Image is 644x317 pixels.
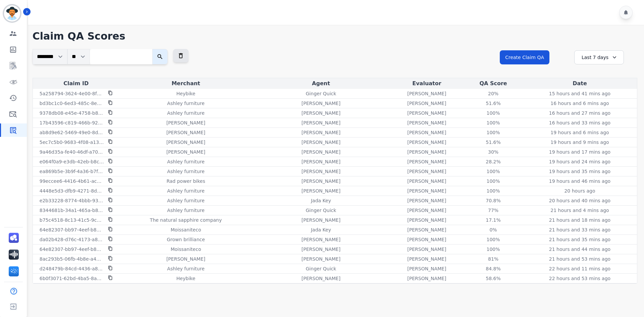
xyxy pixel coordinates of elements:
[302,246,340,253] p: [PERSON_NAME]
[166,119,205,126] p: [PERSON_NAME]
[407,236,446,243] p: [PERSON_NAME]
[478,236,508,243] div: 100%
[564,188,595,194] p: 20 hours ago
[478,217,508,223] div: 17.1%
[549,110,610,116] p: 16 hours and 27 mins ago
[550,129,609,136] p: 19 hours and 6 mins ago
[40,256,104,262] p: 8ac293b5-06fb-4b8e-a4bb-6af74ef041f3
[549,149,610,155] p: 19 hours and 17 mins ago
[478,119,508,126] div: 100%
[478,275,508,282] div: 58.6%
[302,188,340,194] p: [PERSON_NAME]
[302,119,340,126] p: [PERSON_NAME]
[478,129,508,136] div: 100%
[478,265,508,272] div: 84.8%
[40,226,104,233] p: 64e82307-bb97-4eef-b8ab-bf2356df7aaf
[306,265,336,272] p: Ginger Quick
[302,236,340,243] p: [PERSON_NAME]
[176,90,195,97] p: Heybike
[150,217,222,223] p: The natural sapphire company
[500,50,549,64] button: Create Claim QA
[478,168,508,175] div: 100%
[34,80,118,88] div: Claim ID
[407,265,446,272] p: [PERSON_NAME]
[302,217,340,223] p: [PERSON_NAME]
[302,158,340,165] p: [PERSON_NAME]
[478,207,508,214] div: 77%
[306,90,336,97] p: Ginger Quick
[40,139,104,146] p: 5ec7c5b0-9683-4f08-a133-70226b4d3ee3
[407,178,446,184] p: [PERSON_NAME]
[40,178,104,184] p: 99eccee6-4416-4b61-ac25-1ad3a39bd925
[40,100,104,107] p: bd3bc1c0-6ed3-485c-8e35-a5154fee0c92
[166,129,205,136] p: [PERSON_NAME]
[167,168,204,175] p: Ashley furniture
[549,226,610,233] p: 21 hours and 33 mins ago
[407,168,446,175] p: [PERSON_NAME]
[574,50,624,64] div: Last 7 days
[40,246,104,253] p: 64e82307-bb97-4eef-b8ab-bf2356df7aaf
[40,110,104,116] p: 9378db08-e45e-4758-b894-182461775b54
[167,100,204,107] p: Ashley furniture
[40,188,104,194] p: 4448e5d3-dfb9-4271-8dd3-7832540f378a
[40,197,104,204] p: e2b33228-8774-4bbb-9348-1c08396c5885
[40,236,104,243] p: da02b428-d76c-4173-a873-7914b422dfdd
[4,5,20,21] img: Bordered avatar
[302,168,340,175] p: [PERSON_NAME]
[550,100,609,107] p: 16 hours and 6 mins ago
[302,139,340,146] p: [PERSON_NAME]
[167,158,204,165] p: Ashley furniture
[478,246,508,253] div: 100%
[302,100,340,107] p: [PERSON_NAME]
[391,80,463,88] div: Evaluator
[549,119,610,126] p: 16 hours and 33 mins ago
[549,217,610,223] p: 21 hours and 18 mins ago
[33,30,637,42] h1: Claim QA Scores
[302,110,340,116] p: [PERSON_NAME]
[302,129,340,136] p: [PERSON_NAME]
[478,100,508,107] div: 51.6%
[407,217,446,223] p: [PERSON_NAME]
[478,188,508,194] div: 100%
[407,207,446,214] p: [PERSON_NAME]
[171,246,201,253] p: Moissaniteco
[166,139,205,146] p: [PERSON_NAME]
[167,207,204,214] p: Ashley furniture
[167,197,204,204] p: Ashley furniture
[407,246,446,253] p: [PERSON_NAME]
[550,139,609,146] p: 19 hours and 9 mins ago
[478,256,508,262] div: 81%
[40,119,104,126] p: 17b43596-c819-466b-9248-397843ff71b5
[302,275,340,282] p: [PERSON_NAME]
[40,207,104,214] p: 8344681b-34a1-465a-b867-831f970bf34f
[407,226,446,233] p: [PERSON_NAME]
[549,256,610,262] p: 21 hours and 53 mins ago
[407,90,446,97] p: [PERSON_NAME]
[549,158,610,165] p: 19 hours and 24 mins ago
[407,188,446,194] p: [PERSON_NAME]
[176,275,195,282] p: Heybike
[478,197,508,204] div: 70.8%
[524,80,636,88] div: Date
[40,275,104,282] p: 6b0f3071-62bd-4ba5-8a37-cb7925dfa011
[167,236,205,243] p: Grown brilliance
[254,80,388,88] div: Agent
[306,207,336,214] p: Ginger Quick
[121,80,251,88] div: Merchant
[407,158,446,165] p: [PERSON_NAME]
[407,149,446,155] p: [PERSON_NAME]
[167,188,204,194] p: Ashley furniture
[478,158,508,165] div: 28.2%
[549,197,610,204] p: 20 hours and 40 mins ago
[166,256,205,262] p: [PERSON_NAME]
[478,226,508,233] div: 0%
[407,197,446,204] p: [PERSON_NAME]
[302,256,340,262] p: [PERSON_NAME]
[407,275,446,282] p: [PERSON_NAME]
[478,149,508,155] div: 30%
[40,217,104,223] p: b75c4518-8c13-41c5-9cd1-33938c8f666e
[302,149,340,155] p: [PERSON_NAME]
[407,119,446,126] p: [PERSON_NAME]
[40,90,104,97] p: 5a258794-3624-4e00-8fcb-17b53d96192c
[166,178,205,184] p: Rad power bikes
